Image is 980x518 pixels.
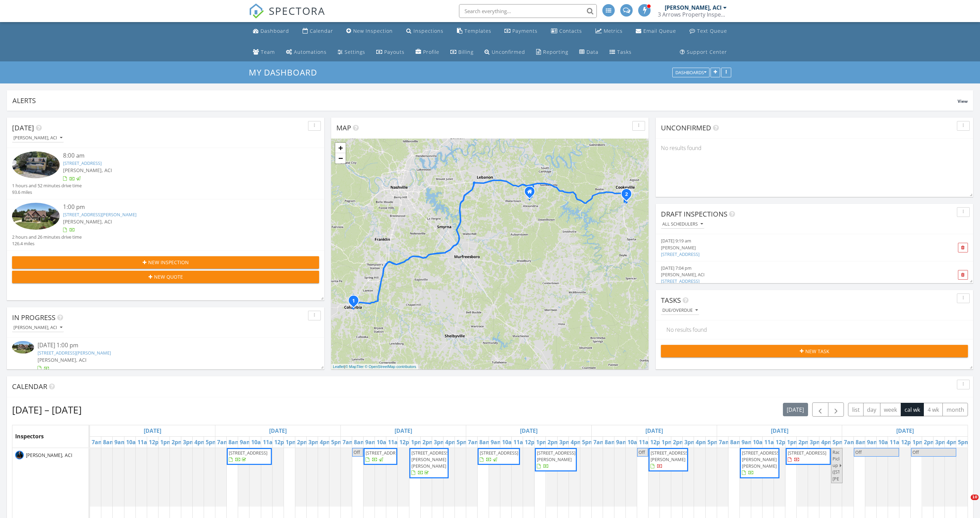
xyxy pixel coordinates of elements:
[352,437,368,448] a: 8am
[432,437,448,448] a: 3pm
[683,437,698,448] a: 3pm
[480,450,518,456] span: [STREET_ADDRESS]
[269,3,325,18] span: SPECTORA
[942,403,968,416] button: month
[518,425,539,436] a: Go to August 27, 2025
[238,437,254,448] a: 9am
[12,256,319,269] button: New Inspection
[788,450,826,456] span: [STREET_ADDRESS]
[294,49,327,55] div: Automations
[13,325,62,330] div: [PERSON_NAME], ACI
[614,437,630,448] a: 9am
[604,28,623,34] div: Metrics
[626,194,631,198] div: 1454 Bradshaw blvd , Cookeville, TN 38506
[625,192,628,197] i: 2
[671,437,687,448] a: 2pm
[922,437,938,448] a: 2pm
[12,151,60,178] img: 9347249%2Fcover_photos%2FAhaqcRtSZrYspns8Auc3%2Fsmall.jpg
[785,437,801,448] a: 1pm
[911,437,926,448] a: 1pm
[344,25,396,38] a: New Inspection
[580,437,596,448] a: 5pm
[912,449,919,455] span: Off
[12,323,64,332] button: [PERSON_NAME], ACI
[658,11,727,18] div: 3 Arrows Property Inspection
[38,341,294,350] div: [DATE] 1:00 pm
[769,425,790,436] a: Go to August 29, 2025
[661,278,700,284] a: [STREET_ADDRESS]
[448,46,476,59] a: Billing
[643,28,676,34] div: Email Queue
[661,296,681,305] span: Tasks
[855,449,862,455] span: Off
[331,364,418,370] div: |
[443,437,459,448] a: 4pm
[310,28,333,34] div: Calendar
[854,437,869,448] a: 8am
[12,151,319,196] a: 8:00 am [STREET_ADDRESS] [PERSON_NAME], ACI 1 hours and 52 minutes drive time 93.6 miles
[353,28,393,34] div: New Inspection
[249,3,264,19] img: The Best Home Inspection Software - Spectora
[63,211,136,218] a: [STREET_ADDRESS][PERSON_NAME]
[159,437,174,448] a: 1pm
[15,432,44,440] span: Inspectors
[763,437,781,448] a: 11am
[423,49,439,55] div: Profile
[534,437,550,448] a: 1pm
[366,450,404,456] span: [STREET_ADDRESS]
[413,46,442,59] a: Company Profile
[12,203,60,230] img: 9344860%2Fcover_photos%2Fwc7BypGBwMzDhoVUvzu2%2Fsmall.jpg
[933,437,949,448] a: 3pm
[512,28,538,34] div: Payments
[971,495,979,500] span: 10
[901,403,924,416] button: cal wk
[421,437,436,448] a: 2pm
[559,28,582,34] div: Contacts
[12,133,64,143] button: [PERSON_NAME], ACI
[661,245,917,251] div: [PERSON_NAME]
[548,25,585,38] a: Contacts
[644,425,665,436] a: Go to August 28, 2025
[819,437,835,448] a: 4pm
[523,437,542,448] a: 12pm
[842,437,858,448] a: 7am
[148,259,189,266] span: New Inspection
[12,189,82,196] div: 93.6 miles
[957,495,973,511] iframe: Intercom live chat
[558,437,573,448] a: 3pm
[828,402,844,417] button: Next
[229,450,267,456] span: [STREET_ADDRESS]
[414,28,443,34] div: Inspections
[774,437,793,448] a: 12pm
[603,437,619,448] a: 8am
[333,365,344,369] a: Leaflet
[249,67,323,78] a: My Dashboard
[697,28,727,34] div: Text Queue
[147,437,166,448] a: 12pm
[661,238,917,258] a: [DATE] 9:19 am [PERSON_NAME] [STREET_ADDRESS]
[329,437,345,448] a: 5pm
[12,234,82,240] div: 2 hours and 26 minutes drive time
[63,218,112,225] span: [PERSON_NAME], ACI
[204,437,220,448] a: 5pm
[12,403,82,417] h2: [DATE] – [DATE]
[899,437,918,448] a: 12pm
[728,437,744,448] a: 8am
[880,403,901,416] button: week
[805,348,829,355] span: New Task
[656,139,973,157] div: No results found
[478,437,493,448] a: 8am
[345,365,364,369] a: © MapTiler
[661,238,917,244] div: [DATE] 9:19 am
[193,437,208,448] a: 4pm
[249,437,268,448] a: 10am
[458,49,473,55] div: Billing
[12,96,958,105] div: Alerts
[877,437,895,448] a: 10am
[335,46,368,59] a: Settings
[455,437,470,448] a: 5pm
[15,451,24,459] img: bni_headshots18.jpg
[662,308,698,313] div: Due/Overdue
[895,425,916,436] a: Go to August 30, 2025
[283,46,329,59] a: Automations (Advanced)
